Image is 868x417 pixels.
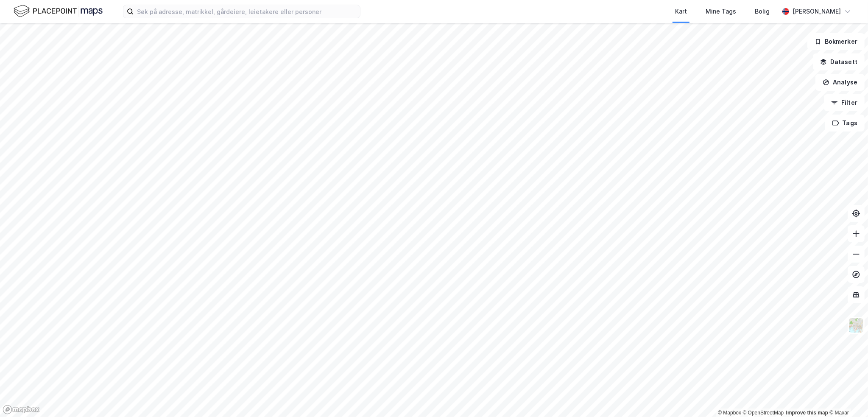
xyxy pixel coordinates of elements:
[813,53,865,70] button: Datasett
[807,33,865,50] button: Bokmerker
[793,6,841,17] div: [PERSON_NAME]
[3,405,40,414] a: Mapbox homepage
[743,410,784,416] a: OpenStreetMap
[14,4,103,19] img: logo.f888ab2527a4732fd821a326f86c7f29.svg
[755,6,770,17] div: Bolig
[826,376,868,417] iframe: Chat Widget
[848,317,864,333] img: Z
[824,94,865,111] button: Filter
[826,376,868,417] div: Kontrollprogram for chat
[825,115,865,132] button: Tags
[718,410,741,416] a: Mapbox
[675,6,687,17] div: Kart
[134,5,360,18] input: Søk på adresse, matrikkel, gårdeiere, leietakere eller personer
[815,74,865,91] button: Analyse
[786,410,828,416] a: Improve this map
[706,6,736,17] div: Mine Tags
